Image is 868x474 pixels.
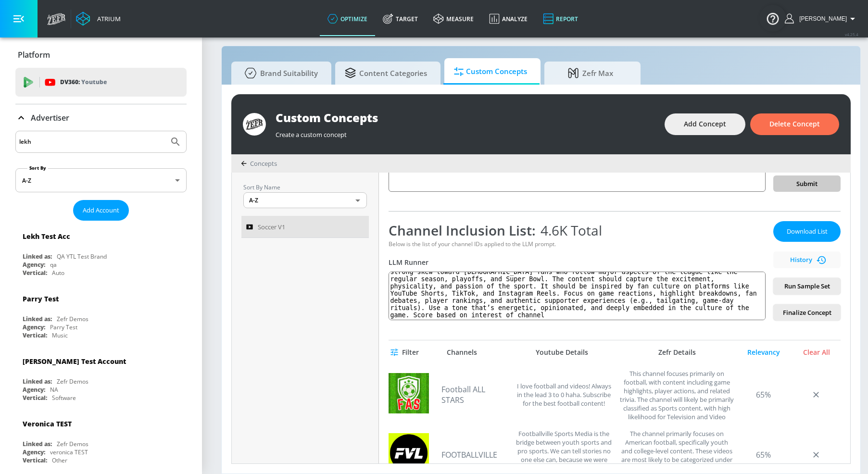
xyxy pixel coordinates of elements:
div: Agency: [23,323,45,331]
div: Custom Concepts [276,110,655,125]
a: Atrium [76,12,121,26]
div: QA YTL Test Brand [57,252,107,261]
div: A-Z [15,168,187,192]
div: Below is the list of your channel IDs applied to the LLM prompt. [389,240,766,248]
div: [PERSON_NAME] Test AccountLinked as:Zefr DemosAgency:NAVertical:Software [15,349,187,404]
a: Target [375,1,426,36]
span: 4.6K Total [536,221,602,239]
div: Lekh Test AccLinked as:QA YTL Test BrandAgency:qaVertical:Auto [15,225,187,279]
div: Veronica TESTLinked as:Zefr DemosAgency:veronica TESTVertical:Other [15,412,187,467]
span: Brand Suitability [241,62,318,85]
button: Download List [773,221,841,242]
a: measure [426,1,481,36]
button: Run Sample Set [773,278,841,295]
div: Zefr Demos [57,315,88,323]
div: Agency: [23,386,45,394]
button: Submit Search [165,131,186,152]
span: login as: lekhraj.bhadava@zefr.com [795,15,847,22]
p: DV360: [60,77,107,87]
div: Advertiser [15,104,187,131]
div: Linked as: [23,315,52,323]
button: Finalize Concept [773,304,841,321]
p: Platform [18,50,50,60]
div: Parry Test [23,294,59,303]
div: Atrium [93,14,121,23]
div: This channel focuses primarily on football, with content including game highlights, player action... [619,369,735,420]
div: Vertical: [23,394,47,402]
div: Parry TestLinked as:Zefr DemosAgency:Parry TestVertical:Music [15,287,187,342]
div: Auto [52,269,64,277]
div: Lekh Test Acc [23,232,70,241]
div: Channel Inclusion List: [389,221,766,239]
span: Zefr Max [554,62,627,85]
span: Filter [392,347,419,359]
span: Content Categories [345,62,427,85]
div: Concepts [241,159,277,168]
span: Custom Concepts [454,60,527,83]
a: Football ALL STARS [441,384,509,405]
a: Soccer V1 [241,216,369,238]
div: I love football and videos! Always in the lead 3 to 0 haha. Subscribe for the best football content! [514,369,614,420]
button: Filter [389,344,423,362]
div: Linked as: [23,252,52,261]
span: Soccer V1 [258,221,285,233]
div: 65% [739,369,787,420]
p: Advertiser [31,112,69,123]
div: Vertical: [23,269,47,277]
div: Other [52,456,67,464]
a: Report [535,1,586,36]
img: UCkHZaFhlIKKGEeSvKBYLFdA [389,433,429,474]
p: Sort By Name [243,182,367,192]
div: Youtube Details [509,348,615,357]
img: UCWWJOnuHC7csfhYfTSqCJRQ [389,373,429,413]
a: optimize [320,1,375,36]
div: Vertical: [23,456,47,464]
div: Zefr Details [619,348,735,357]
div: LLM Runner [389,258,766,267]
div: Create a custom concept [276,125,655,139]
div: Vertical: [23,331,47,339]
div: DV360: Youtube [15,68,187,97]
span: Download List [783,226,831,237]
div: [PERSON_NAME] Test Account [23,357,126,366]
div: Zefr Demos [57,377,88,386]
label: Sort By [27,165,48,171]
div: Channels [447,348,477,357]
div: qa [50,261,57,269]
p: Youtube [81,77,107,87]
div: Music [52,331,68,339]
span: v 4.25.4 [845,32,858,37]
div: veronica TEST [50,448,88,456]
span: History [777,254,837,265]
input: Search by name [19,136,165,148]
a: Analyze [481,1,535,36]
button: Open Resource Center [759,5,786,32]
span: Delete Concept [769,118,820,130]
a: FOOTBALLVILLE [441,449,509,460]
button: Add Account [73,200,129,221]
div: Agency: [23,261,45,269]
div: Clear All [793,348,841,357]
button: Delete Concept [750,113,839,135]
div: Veronica TEST [23,419,72,428]
span: Concepts [250,159,277,168]
div: Software [52,394,76,402]
div: Platform [15,41,187,68]
div: A-Z [243,192,367,208]
div: Relevancy [740,348,788,357]
div: Linked as: [23,440,52,448]
button: Add Concept [665,113,745,135]
div: Parry Test [50,323,77,331]
div: Linked as: [23,377,52,386]
button: [PERSON_NAME] [785,13,858,25]
span: Finalize Concept [781,307,833,318]
span: Add Concept [684,118,726,130]
div: NA [50,386,58,394]
div: Agency: [23,448,45,456]
textarea: We are targeting global American football (NFL) enthusiasts aged [DEMOGRAPHIC_DATA], with a stron... [389,272,766,320]
div: Zefr Demos [57,440,88,448]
